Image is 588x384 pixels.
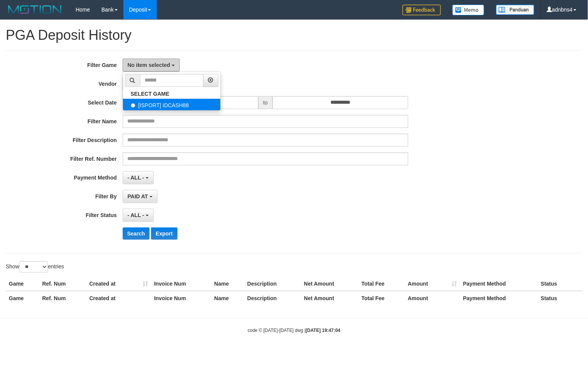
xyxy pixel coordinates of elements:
th: Name [211,277,244,291]
th: Created at [86,277,151,291]
span: - ALL - [128,212,145,218]
th: Created at [86,291,151,305]
th: Invoice Num [151,277,211,291]
span: No item selected [128,62,170,68]
th: Total Fee [358,277,405,291]
img: Feedback.jpg [402,5,441,15]
th: Description [244,277,301,291]
th: Total Fee [358,291,405,305]
th: Payment Method [460,291,538,305]
span: to [258,96,273,109]
small: code © [DATE]-[DATE] dwg | [248,328,340,333]
img: panduan.png [496,5,534,15]
button: PAID AT [123,190,158,203]
th: Status [538,291,582,305]
th: Name [211,291,244,305]
img: MOTION_logo.png [6,4,64,15]
strong: [DATE] 19:47:04 [306,328,340,333]
button: No item selected [123,59,180,72]
label: Show entries [6,261,64,273]
h1: PGA Deposit History [6,28,582,43]
th: Game [6,291,39,305]
th: Invoice Num [151,291,211,305]
th: Status [538,277,582,291]
img: Button%20Memo.svg [452,5,485,15]
th: Ref. Num [39,277,86,291]
span: PAID AT [128,193,148,199]
th: Amount [405,291,460,305]
button: - ALL - [123,171,154,184]
a: SELECT GAME [123,89,220,99]
th: Net Amount [301,291,358,305]
input: [ISPORT] IDCASH88 [131,103,136,108]
th: Net Amount [301,277,358,291]
th: Ref. Num [39,291,86,305]
span: - ALL - [128,175,145,181]
b: SELECT GAME [131,91,169,97]
button: Export [151,227,177,240]
button: - ALL - [123,209,154,222]
th: Game [6,277,39,291]
th: Description [244,291,301,305]
button: Search [123,227,150,240]
th: Payment Method [460,277,538,291]
th: Amount [405,277,460,291]
select: Showentries [19,261,48,273]
label: [ISPORT] IDCASH88 [123,99,220,110]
